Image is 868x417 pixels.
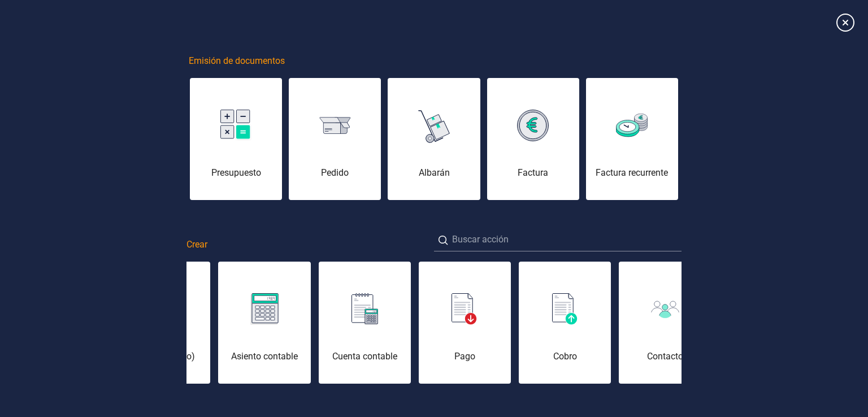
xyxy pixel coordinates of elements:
[649,300,681,319] img: img-cliente.svg
[552,293,578,325] img: img-cobro.svg
[189,54,285,68] span: Emisión de documentos
[487,166,579,180] div: Factura
[419,350,511,363] div: Pago
[190,166,282,180] div: Presupuesto
[519,350,611,363] div: Cobro
[517,110,549,141] img: img-factura.svg
[218,350,310,363] div: Asiento contable
[619,350,711,363] div: Contacto
[434,228,682,251] input: Buscar acción
[418,106,450,145] img: img-albaran.svg
[289,166,381,180] div: Pedido
[586,166,678,180] div: Factura recurrente
[319,350,411,363] div: Cuenta contable
[319,117,351,134] img: img-pedido.svg
[452,293,478,325] img: img-pago.svg
[186,238,207,251] span: Crear
[388,166,480,180] div: Albarán
[351,293,378,325] img: img-cuenta-contable.svg
[220,110,252,142] img: img-presupuesto.svg
[250,293,279,325] img: img-asiento-contable.svg
[616,114,648,137] img: img-factura-recurrente.svg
